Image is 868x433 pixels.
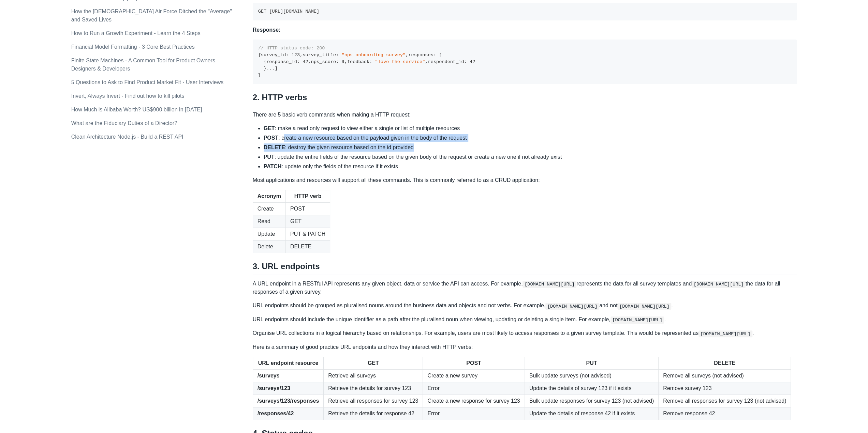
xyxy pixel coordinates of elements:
span: : [286,52,289,58]
td: Error [423,382,525,395]
td: GET [285,215,330,228]
p: A URL endpoint in a RESTful API represents any given object, data or service the API can access. ... [253,280,797,296]
td: Retrieve all surveys [324,369,423,382]
strong: /responses/42 [258,411,294,416]
th: URL endpoint resource [253,357,324,369]
th: POST [423,357,525,369]
span: 9 [341,59,344,64]
span: } [258,73,261,78]
td: Remove all responses for survey 123 (not advised) [659,395,791,407]
strong: /surveys/123/responses [258,398,319,404]
td: Retrieve all responses for survey 123 [324,395,423,407]
td: POST [285,202,330,215]
strong: POST [264,135,279,141]
span: , [344,59,347,64]
span: "love the service" [375,59,425,64]
span: } [264,66,266,71]
td: Create a new response for survey 123 [423,395,525,407]
strong: Response: [253,27,281,33]
a: Financial Model Formatting - 3 Core Best Practices [71,44,195,50]
td: Update the details of response 42 if it exists [525,407,659,420]
td: Remove response 42 [659,407,791,420]
td: Update [253,228,285,240]
th: HTTP verb [285,190,330,202]
td: Remove survey 123 [659,382,791,395]
span: : [369,59,372,64]
span: [ [439,52,442,58]
li: : make a read only request to view either a single or list of multiple resources [264,124,797,133]
strong: /surveys/123 [258,385,290,391]
span: : [433,52,436,58]
a: 5 Questions to Ask to Find Product Market Fit - User Interviews [71,79,223,85]
strong: PATCH [264,164,282,169]
a: How Much is Alibaba Worth? US$900 billion in [DATE] [71,107,202,112]
span: : [336,52,339,58]
strong: GET [264,125,275,131]
strong: /surveys [258,373,280,378]
p: Here is a summary of good practice URL endpoints and how they interact with HTTP verbs: [253,343,797,351]
span: , [425,59,428,64]
span: : [297,59,300,64]
span: , [300,52,303,58]
span: ] [275,66,278,71]
td: Remove all surveys (not advised) [659,369,791,382]
td: Retrieve the details for survey 123 [324,382,423,395]
h2: 3. URL endpoints [253,261,797,274]
code: [DOMAIN_NAME][URL] [523,281,576,288]
li: : destroy the given resource based on the id provided [264,143,797,152]
span: "nps onboarding survey" [341,52,406,58]
span: 42 [470,59,475,64]
a: How to Run a Growth Experiment - Learn the 4 Steps [71,30,201,36]
code: [DOMAIN_NAME][URL] [698,330,752,337]
li: : update only the fields of the resource if it exists [264,163,797,171]
code: [DOMAIN_NAME][URL] [545,303,599,310]
code: survey_id survey_title responses response_id nps_score feedback respondent_id ... [258,46,475,78]
strong: DELETE [264,144,285,150]
td: Create [253,202,285,215]
span: // HTTP status code: 200 [258,46,325,51]
span: : [336,59,339,64]
h2: 2. HTTP verbs [253,92,797,105]
li: : create a new resource based on the payload given in the body of the request [264,134,797,142]
span: 123 [292,52,300,58]
td: Retrieve the details for response 42 [324,407,423,420]
code: GET [URL][DOMAIN_NAME] [258,9,319,14]
td: Bulk update responses for survey 123 (not advised) [525,395,659,407]
a: How the [DEMOGRAPHIC_DATA] Air Force Ditched the "Average" and Saved Lives [71,9,232,22]
a: Invert, Always Invert - Find out how to kill pilots [71,93,185,99]
code: [DOMAIN_NAME][URL] [617,303,671,310]
p: Most applications and resources will support all these commands. This is commonly referred to as ... [253,176,797,184]
li: : update the entire fields of the resource based on the given body of the request or create a new... [264,153,797,161]
th: Acronym [253,190,285,202]
span: { [258,52,261,58]
th: DELETE [659,357,791,369]
a: What are the Fiduciary Duties of a Director? [71,120,177,126]
th: PUT [525,357,659,369]
span: { [264,59,266,64]
td: Read [253,215,285,228]
p: URL endpoints should include the unique identifier as a path after the pluralised noun when viewi... [253,315,797,324]
code: [DOMAIN_NAME][URL] [610,316,664,323]
strong: PUT [264,154,275,160]
td: DELETE [285,240,330,253]
span: 42 [303,59,308,64]
p: URL endpoints should be grouped as pluralised nouns around the business data and objects and not ... [253,301,797,310]
td: PUT & PATCH [285,228,330,240]
td: Update the details of survey 123 if it exists [525,382,659,395]
a: Clean Architecture Node.js - Build a REST API [71,134,183,140]
span: , [406,52,408,58]
td: Delete [253,240,285,253]
span: : [464,59,467,64]
td: Bulk update surveys (not advised) [525,369,659,382]
td: Create a new survey [423,369,525,382]
span: , [308,59,311,64]
code: [DOMAIN_NAME][URL] [692,281,746,288]
p: Organise URL collections in a logical hierarchy based on relationships. For example, users are mo... [253,329,797,337]
p: There are 5 basic verb commands when making a HTTP request: [253,111,797,119]
a: Finite State Machines - A Common Tool for Product Owners, Designers & Developers [71,58,217,72]
td: Error [423,407,525,420]
th: GET [324,357,423,369]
